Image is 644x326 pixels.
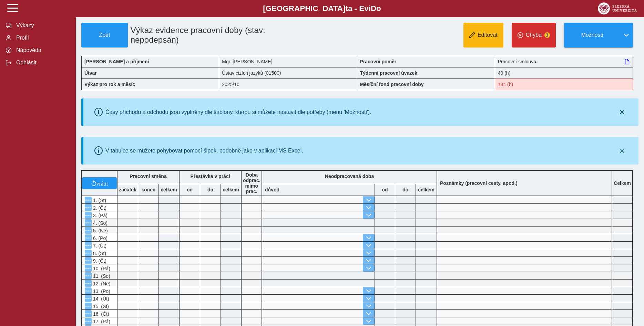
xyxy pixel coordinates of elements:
[92,258,106,264] span: 9. (Čt)
[345,4,348,13] span: t
[85,303,92,309] button: Menu
[85,242,92,249] button: Menu
[14,22,70,29] span: Výkazy
[325,173,374,179] b: Neodpracovaná doba
[243,172,260,194] b: Doba odprac. mimo prac.
[92,228,108,233] span: 5. (Ne)
[495,56,633,67] div: Pracovní smlouva
[614,180,631,186] b: Celkem
[96,180,108,186] span: vrátit
[92,319,110,324] span: 17. (Pá)
[92,311,109,317] span: 16. (Čt)
[564,23,620,48] button: Možnosti
[180,187,200,192] b: od
[190,173,230,179] b: Přestávka v práci
[14,35,70,41] span: Profil
[14,47,70,53] span: Nápověda
[92,266,110,271] span: 10. (Pá)
[463,23,503,48] button: Editovat
[360,82,424,87] b: Měsíční fond pracovní doby
[105,148,303,154] div: V tabulce se můžete pohybovat pomocí šipek, podobně jako v aplikaci MS Excel.
[478,32,498,38] span: Editovat
[92,288,110,294] span: 13. (Po)
[92,296,109,302] span: 14. (Út)
[85,250,92,256] button: Menu
[265,187,279,192] b: důvod
[92,220,108,226] span: 4. (So)
[82,177,117,189] button: vrátit
[570,32,614,38] span: Možnosti
[117,187,138,192] b: začátek
[85,212,92,219] button: Menu
[84,32,125,38] span: Zpět
[85,257,92,264] button: Menu
[85,310,92,317] button: Menu
[360,70,418,76] b: Týdenní pracovní úvazek
[219,67,357,78] div: Ústav cizích jazyků (01500)
[85,204,92,211] button: Menu
[85,219,92,226] button: Menu
[92,281,111,286] span: 12. (Ne)
[371,4,376,13] span: D
[92,243,106,249] span: 7. (Út)
[219,56,357,67] div: Mgr. [PERSON_NAME]
[85,295,92,302] button: Menu
[92,251,106,256] span: 8. (St)
[92,213,108,218] span: 3. (Pá)
[85,280,92,287] button: Menu
[92,304,109,309] span: 15. (St)
[92,235,108,241] span: 6. (Po)
[375,187,395,192] b: od
[221,187,241,192] b: celkem
[21,4,623,13] b: [GEOGRAPHIC_DATA] a - Evi
[84,70,97,76] b: Útvar
[81,23,128,48] button: Zpět
[200,187,221,192] b: do
[85,197,92,203] button: Menu
[85,318,92,325] button: Menu
[85,287,92,294] button: Menu
[598,2,637,14] img: logo_web_su.png
[128,23,314,48] h1: Výkaz evidence pracovní doby (stav: nepodepsán)
[159,187,179,192] b: celkem
[437,180,520,186] b: Poznámky (pracovní cesty, apod.)
[130,173,166,179] b: Pracovní směna
[85,227,92,234] button: Menu
[85,272,92,279] button: Menu
[376,4,381,13] span: o
[544,32,550,38] span: 1
[14,60,70,66] span: Odhlásit
[219,78,357,90] div: 2025/10
[92,205,106,211] span: 2. (Čt)
[495,78,633,90] div: Fond pracovní doby (184 h) a součet hodin (8 h) se neshodují!
[395,187,416,192] b: do
[138,187,159,192] b: konec
[360,59,397,64] b: Pracovní poměr
[92,273,110,279] span: 11. (So)
[526,32,542,38] span: Chyba
[85,265,92,272] button: Menu
[84,59,149,64] b: [PERSON_NAME] a příjmení
[495,67,633,78] div: 40 (h)
[512,23,556,48] button: Chyba1
[92,198,106,203] span: 1. (St)
[105,109,371,115] div: Časy příchodu a odchodu jsou vyplněny dle šablony, kterou si můžete nastavit dle potřeby (menu 'M...
[84,82,135,87] b: Výkaz pro rok a měsíc
[85,234,92,241] button: Menu
[416,187,437,192] b: celkem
